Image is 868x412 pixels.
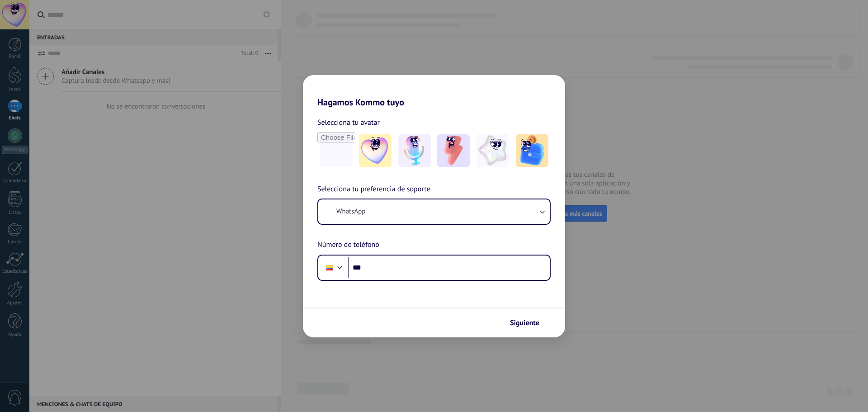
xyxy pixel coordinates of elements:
[516,134,548,167] img: -5.jpeg
[321,258,338,277] div: Colombia: + 57
[359,134,392,167] img: -1.jpeg
[317,117,380,128] span: Selecciona tu avatar
[317,239,379,251] span: Número de teléfono
[317,184,430,195] span: Selecciona tu preferencia de soporte
[506,315,552,331] button: Siguiente
[336,207,365,216] span: WhatsApp
[398,134,431,167] img: -2.jpeg
[476,134,509,167] img: -4.jpeg
[303,75,565,108] h2: Hagamos Kommo tuyo
[510,320,539,326] span: Siguiente
[437,134,470,167] img: -3.jpeg
[318,199,550,224] button: WhatsApp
